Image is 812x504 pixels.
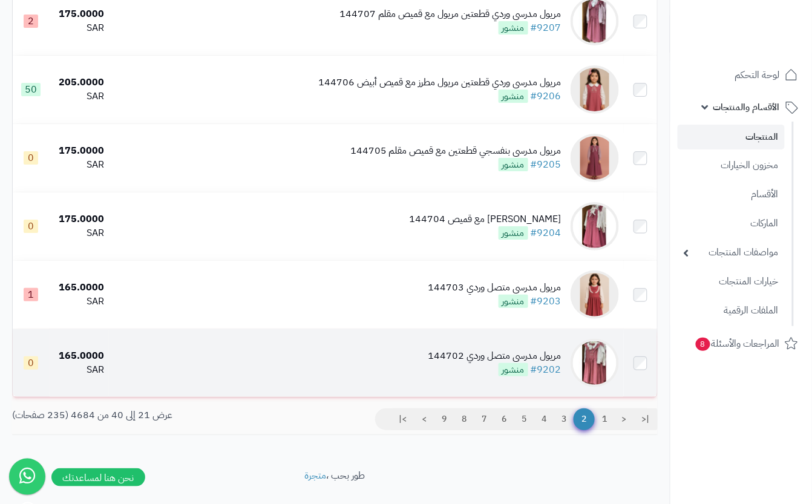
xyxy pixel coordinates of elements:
[678,240,785,266] a: مواصفات المنتجات
[571,134,619,182] img: مريول مدرسي بنفسجي قطعتين مع قميص مقلم 144705
[531,294,562,309] a: #9203
[678,152,785,178] a: مخزون الخيارات
[391,408,414,430] a: >|
[54,7,104,21] div: 175.0000
[54,363,104,377] div: SAR
[634,408,658,430] a: |<
[54,21,104,35] div: SAR
[434,408,454,430] a: 9
[735,67,780,83] span: لوحة التحكم
[54,295,104,309] div: SAR
[678,298,785,324] a: الملفات الرقمية
[3,408,335,422] div: عرض 21 إلى 40 من 4684 (235 صفحات)
[571,270,619,319] img: مريول مدرسي متصل وردي 144703
[24,356,38,370] span: 0
[499,158,528,171] span: منشور
[499,295,528,308] span: منشور
[534,408,554,430] a: 4
[318,76,562,90] div: مريول مدرسي وردي قطعتين مريول مطرز مع قميص أبيض 144706
[54,76,104,90] div: 205.0000
[494,408,514,430] a: 6
[531,362,562,377] a: #9202
[54,90,104,103] div: SAR
[499,21,528,34] span: منشور
[474,408,494,430] a: 7
[696,338,710,351] span: 8
[554,408,574,430] a: 3
[24,288,38,301] span: 1
[414,408,434,430] a: >
[305,468,327,483] a: متجرة
[428,281,562,295] div: مريول مدرسي متصل وردي 144703
[410,212,562,226] div: [PERSON_NAME] مع قميص 144704
[339,7,562,21] div: مريول مدرسي وردي قطعتين مريول مع قميص مقلم 144707
[730,32,801,57] img: logo-2.png
[54,144,104,158] div: 175.0000
[531,89,562,103] a: #9206
[695,335,780,352] span: المراجعات والأسئلة
[571,65,619,114] img: مريول مدرسي وردي قطعتين مريول مطرز مع قميص أبيض 144706
[678,269,785,295] a: خيارات المنتجات
[678,329,805,358] a: المراجعات والأسئلة8
[713,99,780,116] span: الأقسام والمنتجات
[21,83,41,96] span: 50
[24,151,38,165] span: 0
[24,15,38,28] span: 2
[531,157,562,172] a: #9205
[454,408,474,430] a: 8
[614,408,635,430] a: <
[428,349,562,363] div: مريول مدرسي متصل وردي 144702
[499,226,528,240] span: منشور
[24,220,38,233] span: 0
[54,158,104,172] div: SAR
[514,408,534,430] a: 5
[531,21,562,35] a: #9207
[594,408,615,430] a: 1
[678,211,785,237] a: الماركات
[499,90,528,103] span: منشور
[499,363,528,376] span: منشور
[54,281,104,295] div: 165.0000
[54,349,104,363] div: 165.0000
[54,212,104,226] div: 175.0000
[54,226,104,240] div: SAR
[571,339,619,387] img: مريول مدرسي متصل وردي 144702
[574,408,595,430] span: 2
[531,226,562,240] a: #9204
[678,125,785,149] a: المنتجات
[571,202,619,250] img: مريول مدرسي وردي مع قميص 144704
[350,144,562,158] div: مريول مدرسي بنفسجي قطعتين مع قميص مقلم 144705
[678,61,805,90] a: لوحة التحكم
[678,182,785,208] a: الأقسام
